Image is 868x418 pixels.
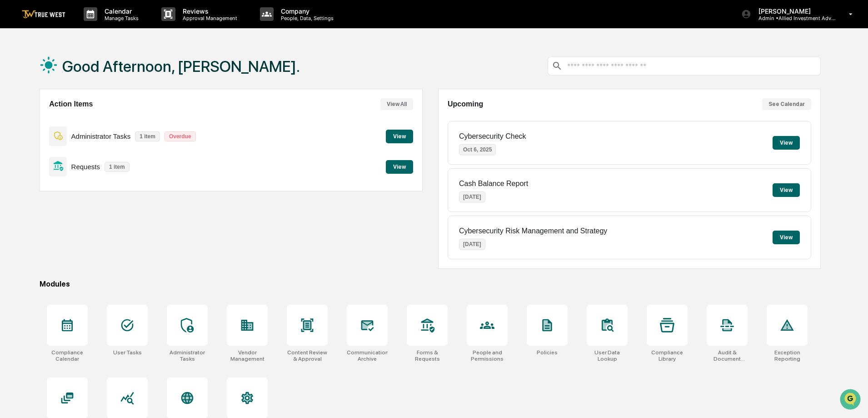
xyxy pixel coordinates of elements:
[71,132,131,140] p: Administrator Tasks
[274,7,338,15] p: Company
[767,349,808,362] div: Exception Reporting
[9,19,165,34] p: How can we help?
[467,349,508,362] div: People and Permissions
[155,72,165,83] button: Start new chat
[459,132,526,141] p: Cybersecurity Check
[62,57,300,76] h1: Good Afternoon, [PERSON_NAME].
[459,144,496,155] p: Oct 6, 2025
[167,349,208,362] div: Administrator Tasks
[9,133,16,140] div: 🔎
[22,10,65,19] img: logo
[274,15,338,21] p: People, Data, Settings
[49,100,93,108] h2: Action Items
[90,154,110,161] span: Pylon
[5,111,62,127] a: 🖐️Preclearance
[135,131,160,141] p: 1 item
[380,98,413,110] button: View All
[287,349,328,362] div: Content Review & Approval
[773,231,800,244] button: View
[97,7,143,15] p: Calendar
[47,349,88,362] div: Compliance Calendar
[18,115,59,124] span: Preclearance
[459,239,485,250] p: [DATE]
[459,191,485,202] p: [DATE]
[751,7,836,15] p: [PERSON_NAME]
[97,15,143,21] p: Manage Tasks
[347,349,388,362] div: Communications Archive
[31,79,115,86] div: We're available if you need us!
[386,162,413,171] a: View
[459,180,528,188] p: Cash Balance Report
[175,7,242,15] p: Reviews
[751,15,836,21] p: Admin • Allied Investment Advisors
[839,388,863,413] iframe: Open customer support
[587,349,628,362] div: User Data Lookup
[707,349,748,362] div: Audit & Document Logs
[459,227,607,235] p: Cybersecurity Risk Management and Strategy
[75,115,113,124] span: Attestations
[9,116,16,123] div: 🖐️
[18,132,57,141] span: Data Lookup
[762,98,811,110] button: See Calendar
[113,349,142,356] div: User Tasks
[647,349,688,362] div: Compliance Library
[227,349,268,362] div: Vendor Management
[448,100,483,108] h2: Upcoming
[66,116,73,123] div: 🗄️
[9,70,25,86] img: 1746055101610-c473b297-6a78-478c-a979-82029cc54cd1
[773,136,800,150] button: View
[773,183,800,197] button: View
[31,70,149,79] div: Start new chat
[71,163,100,171] p: Requests
[62,111,116,127] a: 🗄️Attestations
[165,131,196,141] p: Overdue
[386,131,413,140] a: View
[64,154,110,161] a: Powered byPylon
[386,130,413,143] button: View
[40,280,821,288] div: Modules
[105,162,130,172] p: 1 item
[407,349,448,362] div: Forms & Requests
[537,349,558,356] div: Policies
[5,128,61,145] a: 🔎Data Lookup
[386,160,413,174] button: View
[175,15,242,21] p: Approval Management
